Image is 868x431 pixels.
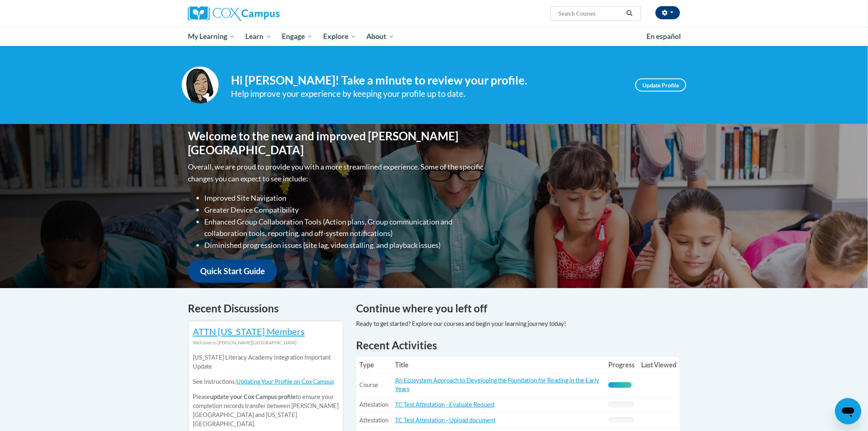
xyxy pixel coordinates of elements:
[188,300,344,316] h4: Recent Discussions
[246,32,272,41] span: Learn
[240,27,277,46] a: Learn
[605,357,638,373] th: Progress
[359,401,388,408] span: Attestation
[361,27,400,46] a: About
[646,32,681,41] span: En español
[188,161,485,185] p: Overall, we are proud to provide you with a more streamlined experience. Some of the specific cha...
[188,6,344,21] a: Cox Campus
[395,377,599,392] a: An Ecosystem Approach to Developing the Foundation for Reading in the Early Years
[193,326,305,337] a: ATTN [US_STATE] Members
[635,78,686,92] a: Update Profile
[193,353,339,371] p: [US_STATE] Literacy Academy Integration Important Update
[188,129,485,157] h1: Welcome to the new and improved [PERSON_NAME][GEOGRAPHIC_DATA]
[204,239,485,251] li: Diminished progression issues (site lag, video stalling, and playback issues)
[193,377,339,386] p: See instructions:
[624,9,636,18] button: Search
[193,338,339,347] div: Welcome to [PERSON_NAME][GEOGRAPHIC_DATA]!
[231,87,623,101] div: Help improve your experience by keeping your profile up to date.
[608,382,632,388] div: Progress, %
[183,27,240,46] a: My Learning
[188,259,277,283] a: Quick Start Guide
[188,6,280,21] img: Cox Campus
[356,300,680,316] h4: Continue where you left off
[558,9,624,18] input: Search Courses
[204,216,485,240] li: Enhanced Group Collaboration Tools (Action plans, Group communication and collaboration tools, re...
[395,401,495,408] a: TC Test Attestation - Evaluate Request
[204,192,485,204] li: Improved Site Navigation
[210,393,296,400] b: update your Cox Campus profile
[276,27,318,46] a: Engage
[323,32,356,41] span: Explore
[282,32,313,41] span: Engage
[656,6,680,19] button: Account Settings
[366,32,394,41] span: About
[835,398,861,424] iframe: Button to launch messaging window
[356,357,392,373] th: Type
[359,381,378,388] span: Course
[641,28,686,45] a: En español
[182,66,219,103] img: Profile Image
[231,73,623,87] h4: Hi [PERSON_NAME]! Take a minute to review your profile.
[176,27,692,46] div: Main menu
[392,357,605,373] th: Title
[359,417,388,424] span: Attestation
[638,357,680,373] th: Last Viewed
[188,32,235,41] span: My Learning
[318,27,361,46] a: Explore
[356,338,680,353] h1: Recent Activities
[236,378,334,385] a: Updating Your Profile on Cox Campus
[204,204,485,216] li: Greater Device Compatibility
[395,417,496,424] a: TC Test Attestation - Upload document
